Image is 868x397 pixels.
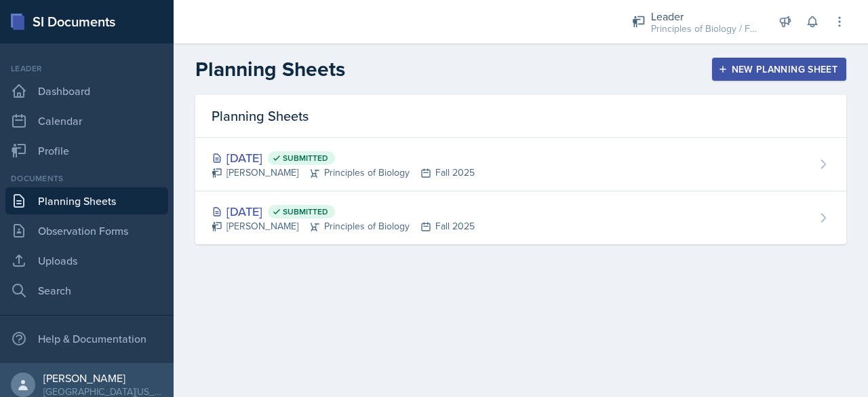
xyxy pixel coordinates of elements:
[212,219,475,233] div: [PERSON_NAME] Principles of Biology Fall 2025
[283,206,328,217] span: Submitted
[712,58,846,81] button: New Planning Sheet
[195,57,345,81] h2: Planning Sheets
[195,95,846,138] div: Planning Sheets
[5,62,168,75] div: Leader
[43,371,163,385] div: [PERSON_NAME]
[5,107,168,134] a: Calendar
[283,153,328,164] span: Submitted
[212,149,475,167] div: [DATE]
[5,172,168,185] div: Documents
[5,277,168,304] a: Search
[5,137,168,164] a: Profile
[195,138,846,191] a: [DATE] Submitted [PERSON_NAME]Principles of BiologyFall 2025
[721,64,837,75] div: New Planning Sheet
[5,247,168,274] a: Uploads
[5,77,168,105] a: Dashboard
[651,8,759,24] div: Leader
[651,22,759,36] div: Principles of Biology / Fall 2025
[212,166,475,180] div: [PERSON_NAME] Principles of Biology Fall 2025
[5,325,168,352] div: Help & Documentation
[5,187,168,214] a: Planning Sheets
[212,202,475,221] div: [DATE]
[195,191,846,244] a: [DATE] Submitted [PERSON_NAME]Principles of BiologyFall 2025
[5,217,168,244] a: Observation Forms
